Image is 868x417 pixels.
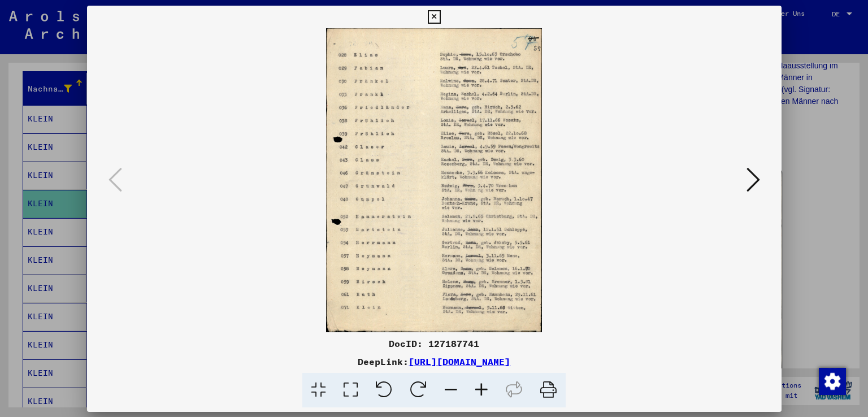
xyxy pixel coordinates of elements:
[87,355,782,368] div: DeepLink:
[125,28,743,332] img: 001.jpg
[409,356,510,367] a: [URL][DOMAIN_NAME]
[87,337,782,350] div: DocID: 127187741
[819,368,846,395] img: Zustimmung ändern
[818,367,845,394] div: Zustimmung ändern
